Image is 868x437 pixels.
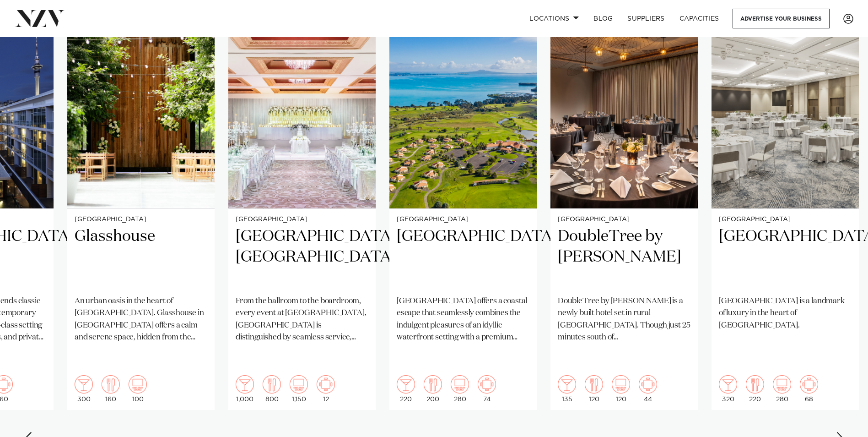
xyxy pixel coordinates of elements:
a: Advertise your business [733,9,830,28]
div: 100 [129,375,147,403]
div: 74 [478,375,496,403]
a: Locations [522,9,586,28]
p: DoubleTree by [PERSON_NAME] is a newly built hotel set in rural [GEOGRAPHIC_DATA]. Though just 25... [558,295,690,344]
div: 220 [397,375,415,403]
img: cocktail.png [236,375,254,393]
div: 280 [451,375,469,403]
swiper-slide: 24 / 25 [550,11,698,410]
small: [GEOGRAPHIC_DATA] [397,216,529,223]
a: Capacities [672,9,727,28]
div: 160 [102,375,120,403]
a: [GEOGRAPHIC_DATA] [GEOGRAPHIC_DATA] [GEOGRAPHIC_DATA] offers a coastal escape that seamlessly com... [389,11,537,410]
img: dining.png [585,375,603,393]
div: 135 [558,375,576,403]
small: [GEOGRAPHIC_DATA] [719,216,852,223]
h2: Glasshouse [75,226,207,288]
div: 68 [800,375,818,403]
p: An urban oasis in the heart of [GEOGRAPHIC_DATA]. Glasshouse in [GEOGRAPHIC_DATA] offers a calm a... [75,295,207,344]
div: 12 [317,375,335,403]
a: [GEOGRAPHIC_DATA] Glasshouse An urban oasis in the heart of [GEOGRAPHIC_DATA]. Glasshouse in [GEO... [67,11,215,410]
p: [GEOGRAPHIC_DATA] offers a coastal escape that seamlessly combines the indulgent pleasures of an ... [397,295,529,344]
h2: [GEOGRAPHIC_DATA] [719,226,852,288]
img: meeting.png [800,375,818,393]
small: [GEOGRAPHIC_DATA] [558,216,690,223]
p: From the ballroom to the boardroom, every event at [GEOGRAPHIC_DATA], [GEOGRAPHIC_DATA] is distin... [236,295,368,344]
h2: [GEOGRAPHIC_DATA] [397,226,529,288]
div: 300 [75,375,93,403]
div: 220 [746,375,764,403]
img: theatre.png [612,375,630,393]
div: 44 [639,375,657,403]
img: cocktail.png [719,375,737,393]
img: nzv-logo.png [15,10,65,27]
img: dining.png [102,375,120,393]
small: [GEOGRAPHIC_DATA] [75,216,207,223]
a: SUPPLIERS [620,9,672,28]
img: dining.png [746,375,764,393]
img: cocktail.png [397,375,415,393]
div: 200 [424,375,442,403]
swiper-slide: 21 / 25 [67,11,215,410]
img: theatre.png [451,375,469,393]
div: 1,150 [290,375,308,403]
swiper-slide: 23 / 25 [389,11,537,410]
swiper-slide: 22 / 25 [228,11,376,410]
h2: [GEOGRAPHIC_DATA], [GEOGRAPHIC_DATA] [236,226,368,288]
div: 120 [612,375,630,403]
p: [GEOGRAPHIC_DATA] is a landmark of luxury in the heart of [GEOGRAPHIC_DATA]. [719,295,852,332]
img: theatre.png [773,375,791,393]
img: Corporate gala dinner setup at Hilton Karaka [550,11,698,208]
img: cocktail.png [75,375,93,393]
div: 1,000 [236,375,254,403]
img: meeting.png [478,375,496,393]
img: theatre.png [129,375,147,393]
div: 120 [585,375,603,403]
h2: DoubleTree by [PERSON_NAME] [558,226,690,288]
img: cocktail.png [558,375,576,393]
a: Corporate gala dinner setup at Hilton Karaka [GEOGRAPHIC_DATA] DoubleTree by [PERSON_NAME] Double... [550,11,698,410]
div: 280 [773,375,791,403]
img: dining.png [263,375,281,393]
img: meeting.png [317,375,335,393]
a: [GEOGRAPHIC_DATA] [GEOGRAPHIC_DATA] [GEOGRAPHIC_DATA] is a landmark of luxury in the heart of [GE... [712,11,859,410]
img: dining.png [424,375,442,393]
div: 320 [719,375,737,403]
swiper-slide: 25 / 25 [712,11,859,410]
img: meeting.png [639,375,657,393]
a: [GEOGRAPHIC_DATA] [GEOGRAPHIC_DATA], [GEOGRAPHIC_DATA] From the ballroom to the boardroom, every ... [228,11,376,410]
div: 800 [263,375,281,403]
a: BLOG [586,9,620,28]
small: [GEOGRAPHIC_DATA] [236,216,368,223]
img: theatre.png [290,375,308,393]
